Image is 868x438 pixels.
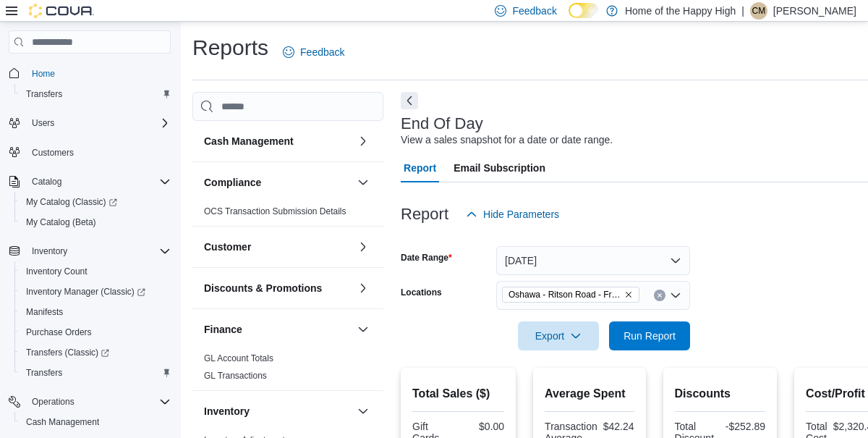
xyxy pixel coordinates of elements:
div: Carson MacDonald [750,2,767,20]
span: Manifests [20,303,171,321]
span: Transfers [26,367,62,379]
h3: End Of Day [401,115,483,132]
h3: Report [401,206,448,223]
span: Report [404,153,436,182]
a: Transfers [20,85,68,103]
button: Transfers [14,84,176,104]
h3: Discounts & Promotions [204,281,322,295]
span: My Catalog (Beta) [20,214,171,231]
p: [PERSON_NAME] [773,2,856,20]
button: Cash Management [354,132,372,150]
span: Cash Management [26,416,99,428]
button: Customer [204,240,352,254]
span: CM [752,2,766,20]
a: Home [26,65,61,83]
button: Operations [26,393,80,410]
button: Remove Oshawa - Ritson Road - Friendly Stranger from selection in this group [624,290,633,299]
span: Transfers [20,85,171,103]
span: Purchase Orders [26,327,92,338]
button: Finance [204,322,352,337]
label: Locations [401,287,442,298]
a: Transfers [20,364,68,382]
button: Compliance [204,175,352,190]
a: Inventory Manager (Classic) [14,282,176,302]
span: Transfers [26,88,62,100]
button: Operations [3,392,176,412]
a: Inventory Manager (Classic) [20,283,151,300]
h2: Average Spent [545,385,634,403]
button: Customers [3,142,176,163]
a: My Catalog (Classic) [20,193,123,211]
button: Next [401,92,418,109]
span: Email Subscription [454,153,545,182]
button: Inventory Count [14,261,176,282]
div: Finance [192,350,383,390]
button: Home [3,62,176,83]
span: My Catalog (Classic) [26,196,117,208]
input: Dark Mode [569,3,599,18]
button: Discounts & Promotions [204,281,352,295]
span: Transfers (Classic) [26,347,109,358]
span: Transfers [20,364,171,382]
div: View a sales snapshot for a date or date range. [401,132,613,148]
div: Compliance [192,203,383,226]
button: Catalog [3,172,176,192]
button: Finance [354,321,372,338]
button: Discounts & Promotions [354,279,372,297]
a: Manifests [20,303,69,321]
span: Purchase Orders [20,324,171,341]
span: Hide Parameters [483,207,559,222]
div: -$252.89 [723,421,765,432]
a: Customers [26,144,80,161]
span: Catalog [26,173,171,190]
button: Inventory [354,403,372,420]
button: Clear input [654,290,665,301]
a: GL Transactions [204,371,267,381]
label: Date Range [401,252,452,264]
h3: Cash Management [204,134,294,148]
span: Dark Mode [569,18,569,19]
span: Customers [32,147,74,159]
a: Transfers (Classic) [14,342,176,363]
button: Catalog [26,173,67,190]
span: Inventory Count [20,263,171,280]
button: Cash Management [204,134,352,148]
span: Inventory Manager (Classic) [26,286,145,298]
span: Users [26,114,171,132]
a: My Catalog (Classic) [14,192,176,212]
span: Users [32,117,54,129]
button: Users [26,114,60,132]
span: Feedback [512,4,556,18]
a: My Catalog (Beta) [20,214,102,231]
span: Feedback [300,45,344,59]
img: Cova [29,4,94,18]
h3: Finance [204,322,242,337]
span: Home [26,64,171,82]
button: Customer [354,238,372,256]
span: Operations [32,396,75,408]
p: | [741,2,744,20]
button: Cash Management [14,412,176,432]
button: Transfers [14,363,176,383]
h1: Reports [192,33,268,62]
span: Operations [26,393,171,410]
div: $42.24 [603,421,634,432]
div: $0.00 [461,421,505,432]
h2: Total Sales ($) [412,385,504,403]
h2: Discounts [675,385,766,403]
span: My Catalog (Beta) [26,216,96,228]
a: Inventory Count [20,263,93,280]
a: Cash Management [20,413,105,431]
a: OCS Transaction Submission Details [204,206,346,216]
span: Inventory [32,245,67,257]
a: GL Account Totals [204,353,273,363]
span: Run Report [624,329,676,343]
button: Inventory [204,404,352,418]
span: Oshawa - Ritson Road - Friendly Stranger [502,287,639,303]
button: Compliance [354,174,372,191]
span: Inventory Manager (Classic) [20,283,171,300]
span: My Catalog (Classic) [20,193,171,211]
span: Customers [26,143,171,161]
span: Transfers (Classic) [20,344,171,361]
span: Cash Management [20,413,171,431]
